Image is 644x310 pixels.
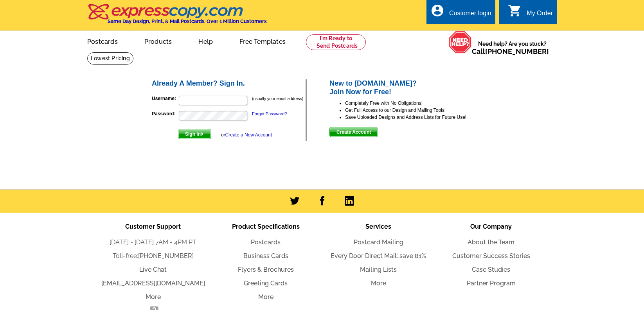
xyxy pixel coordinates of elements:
li: Toll-free: [97,251,209,261]
a: Partner Program [467,280,516,287]
div: or [221,131,272,138]
a: More [146,293,161,301]
span: Sign In [178,129,211,139]
div: My Order [527,10,553,21]
span: Need help? Are you stuck? [472,40,553,56]
label: Password: [152,110,178,117]
a: Case Studies [472,266,510,273]
a: More [371,280,386,287]
a: Products [132,32,185,50]
a: shopping_cart My Order [508,9,553,18]
a: Postcard Mailing [354,238,403,246]
a: Same Day Design, Print, & Mail Postcards. Over 1 Million Customers. [87,9,268,24]
a: Mailing Lists [360,266,397,273]
a: More [258,293,273,301]
a: Help [186,32,225,50]
a: Live Chat [139,266,167,273]
a: Flyers & Brochures [238,266,294,273]
span: Call [472,47,549,56]
img: button-next-arrow-white.png [201,132,204,136]
a: Business Cards [243,252,288,260]
a: Every Door Direct Mail: save 81% [331,252,426,260]
a: [EMAIL_ADDRESS][DOMAIN_NAME] [101,280,205,287]
a: Create a New Account [225,132,272,138]
a: [PHONE_NUMBER] [485,47,549,56]
button: Create Account [329,127,378,137]
a: About the Team [468,238,514,246]
span: Services [365,223,391,230]
a: Postcards [75,32,130,50]
div: Customer login [449,10,491,21]
span: Product Specifications [232,223,300,230]
span: Create Account [330,127,378,137]
i: account_circle [430,4,444,18]
span: Our Company [470,223,512,230]
label: Username: [152,95,178,102]
h2: Already A Member? Sign In. [152,79,306,88]
a: Free Templates [227,32,298,50]
a: Customer Success Stories [452,252,530,260]
small: (usually your email address) [252,96,303,101]
li: Completely Free with No Obligations! [345,100,493,107]
h2: New to [DOMAIN_NAME]? Join Now for Free! [329,79,493,96]
h4: Same Day Design, Print, & Mail Postcards. Over 1 Million Customers. [108,18,268,24]
li: Save Uploaded Designs and Address Lists for Future Use! [345,114,493,121]
a: account_circle Customer login [430,9,491,18]
span: Customer Support [125,223,181,230]
li: [DATE] - [DATE] 7AM - 4PM PT [97,238,209,247]
i: shopping_cart [508,4,522,18]
a: Forgot Password? [252,111,287,116]
a: Greeting Cards [244,280,288,287]
button: Sign In [178,129,211,139]
a: [PHONE_NUMBER] [138,252,194,260]
li: Get Full Access to our Design and Mailing Tools! [345,107,493,114]
img: help [449,31,472,54]
a: Postcards [251,238,281,246]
